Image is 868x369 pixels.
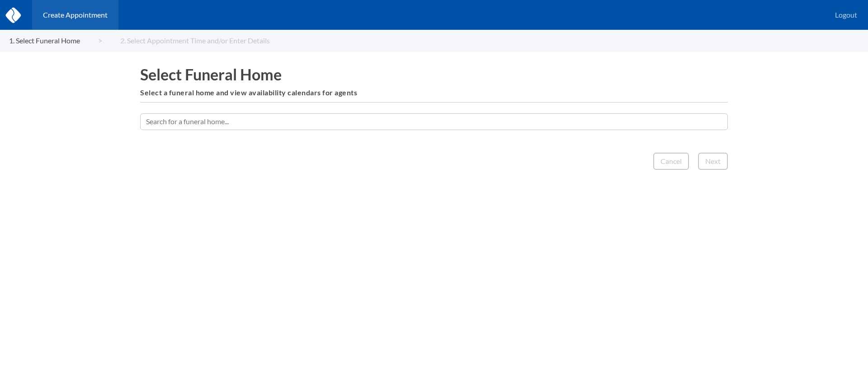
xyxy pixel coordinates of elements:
h1: Select Funeral Home [140,65,728,83]
h6: Select a funeral home and view availability calendars for agents [140,89,728,97]
input: Search for a funeral home... [140,113,728,130]
button: Cancel [653,153,689,170]
a: 1. Select Funeral Home [9,37,102,45]
button: Next [698,153,728,170]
